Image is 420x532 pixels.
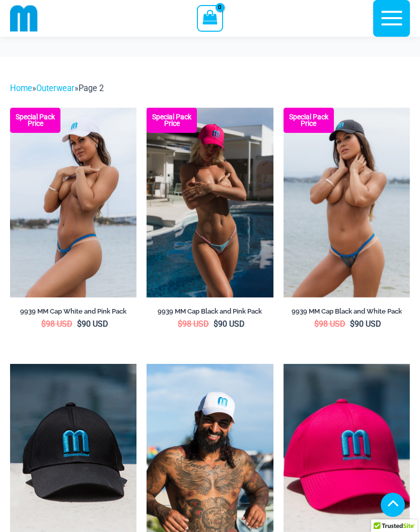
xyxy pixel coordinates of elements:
[284,307,410,316] h2: 9939 MM Cap Black and White Pack
[10,108,136,297] img: Rebel Cap WhiteElectric Blue 9939 Cap 09
[10,84,32,93] a: Home
[147,108,273,297] img: Rebel Cap Hot PinkElectric Blue 9939 Cap 16
[77,319,108,329] bdi: 90 USD
[10,114,60,127] b: Special Pack Price
[10,5,38,32] img: cropped mm emblem
[41,319,46,329] span: $
[214,319,245,329] bdi: 90 USD
[284,108,410,297] a: Rebel Cap BlackElectric Blue 9939 Cap 07 Rebel Cap WhiteElectric Blue 9939 Cap 07Rebel Cap WhiteE...
[197,5,223,31] a: View Shopping Cart, empty
[10,307,136,319] a: 9939 MM Cap White and Pink Pack
[214,319,218,329] span: $
[41,319,73,329] bdi: 98 USD
[147,307,273,316] h2: 9939 MM Cap Black and Pink Pack
[147,307,273,319] a: 9939 MM Cap Black and Pink Pack
[178,319,209,329] bdi: 98 USD
[178,319,182,329] span: $
[350,319,355,329] span: $
[36,84,75,93] a: Outerwear
[10,307,136,316] h2: 9939 MM Cap White and Pink Pack
[10,84,104,93] span: » »
[284,108,410,297] img: Rebel Cap BlackElectric Blue 9939 Cap 07
[284,114,334,127] b: Special Pack Price
[147,114,197,127] b: Special Pack Price
[350,319,381,329] bdi: 90 USD
[79,84,104,93] span: Page 2
[284,307,410,319] a: 9939 MM Cap Black and White Pack
[147,108,273,297] a: Rebel Cap Hot PinkElectric Blue 9939 Cap 16 Rebel Cap BlackElectric Blue 9939 Cap 08Rebel Cap Bla...
[314,319,345,329] bdi: 98 USD
[77,319,82,329] span: $
[10,108,136,297] a: Rebel Cap WhiteElectric Blue 9939 Cap 09 Rebel Cap Hot PinkElectric Blue 9939 Cap 15Rebel Cap Hot...
[314,319,319,329] span: $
